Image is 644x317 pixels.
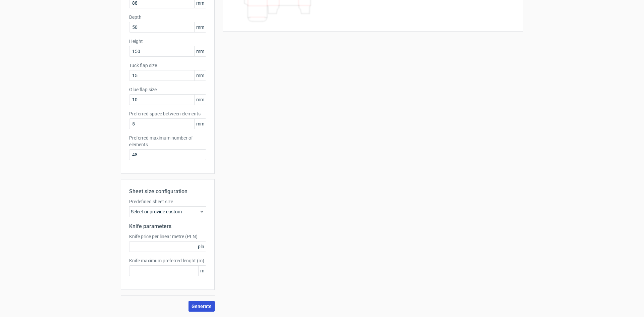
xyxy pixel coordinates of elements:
span: mm [194,22,206,32]
span: mm [194,95,206,105]
button: Generate [189,301,215,312]
span: m [198,266,206,276]
span: mm [194,46,206,56]
label: Depth [129,14,206,20]
label: Glue flap size [129,86,206,93]
label: Height [129,38,206,45]
span: Generate [192,304,212,309]
label: Predefined sheet size [129,198,206,205]
h2: Knife parameters [129,222,206,230]
span: mm [194,119,206,129]
h2: Sheet size configuration [129,188,206,196]
label: Tuck flap size [129,62,206,69]
div: Select or provide custom [129,206,206,217]
span: mm [194,70,206,81]
label: Preferred space between elements [129,110,206,117]
label: Knife maximum preferred lenght (m) [129,257,206,264]
label: Preferred maximum number of elements [129,135,206,148]
span: pln [196,242,206,252]
label: Knife price per linear metre (PLN) [129,233,206,240]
